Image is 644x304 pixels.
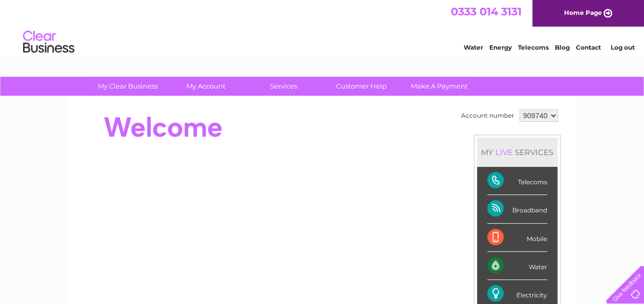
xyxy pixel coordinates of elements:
[464,44,483,51] a: Water
[555,44,570,51] a: Blog
[319,77,404,96] a: Customer Help
[80,6,565,50] div: Clear Business is a trading name of Verastar Limited (registered in [GEOGRAPHIC_DATA] No. 3667643...
[459,107,517,124] td: Account number
[163,77,248,96] a: My Account
[487,252,547,280] div: Water
[23,27,75,58] img: logo.png
[493,147,515,157] div: LIVE
[487,224,547,252] div: Mobile
[518,44,549,51] a: Telecoms
[477,138,557,167] div: MY SERVICES
[451,5,522,18] a: 0333 014 3131
[576,44,601,51] a: Contact
[241,77,326,96] a: Services
[610,44,634,51] a: Log out
[487,167,547,195] div: Telecoms
[397,77,482,96] a: Make A Payment
[487,195,547,223] div: Broadband
[489,44,512,51] a: Energy
[86,77,170,96] a: My Clear Business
